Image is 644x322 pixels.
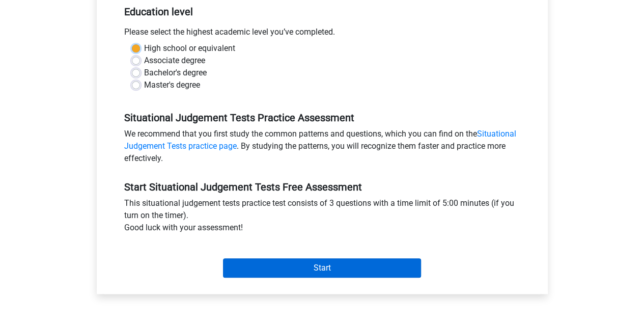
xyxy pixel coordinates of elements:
div: This situational judgement tests practice test consists of 3 questions with a time limit of 5:00 ... [117,197,528,238]
label: Master's degree [144,79,200,91]
label: Associate degree [144,55,205,67]
label: High school or equivalent [144,42,235,55]
input: Start [223,258,421,278]
h5: Situational Judgement Tests Practice Assessment [124,112,520,124]
h5: Start Situational Judgement Tests Free Assessment [124,181,520,193]
h5: Education level [124,2,520,22]
div: We recommend that you first study the common patterns and questions, which you can find on the . ... [117,128,528,169]
label: Bachelor's degree [144,67,207,79]
div: Please select the highest academic level you’ve completed. [117,26,528,42]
